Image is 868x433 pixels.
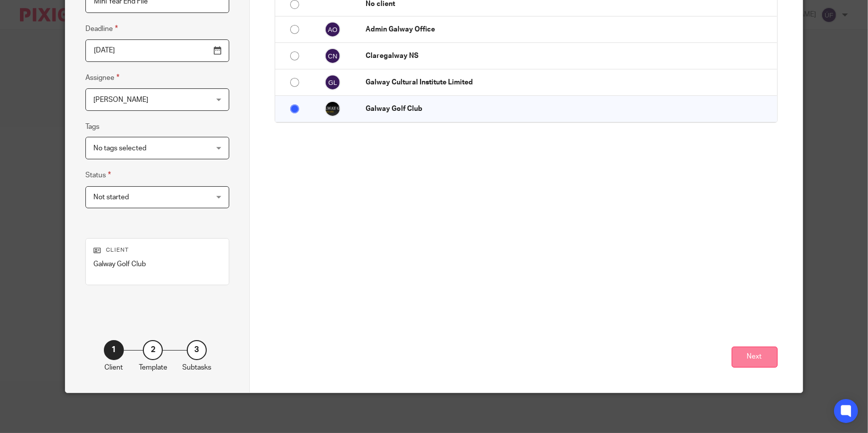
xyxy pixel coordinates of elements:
[366,77,772,87] p: Galway Cultural Institute Limited
[325,21,341,37] img: svg%3E
[93,194,129,201] span: Not started
[143,340,163,360] div: 2
[182,363,211,373] p: Subtasks
[85,169,111,181] label: Status
[325,48,341,64] img: svg%3E
[85,122,99,132] label: Tags
[104,363,123,373] p: Client
[85,39,229,62] input: Use the arrow keys to pick a date
[325,101,341,117] img: Logo.png
[93,259,221,269] p: Galway Golf Club
[139,363,167,373] p: Template
[104,340,124,360] div: 1
[366,24,772,34] p: Admin Galway Office
[85,72,119,83] label: Assignee
[732,347,778,368] button: Next
[325,74,341,90] img: svg%3E
[93,246,221,254] p: Client
[187,340,207,360] div: 3
[93,96,148,103] span: [PERSON_NAME]
[366,104,772,114] p: Galway Golf Club
[93,145,146,152] span: No tags selected
[366,51,772,61] p: Claregalway NS
[85,23,118,34] label: Deadline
